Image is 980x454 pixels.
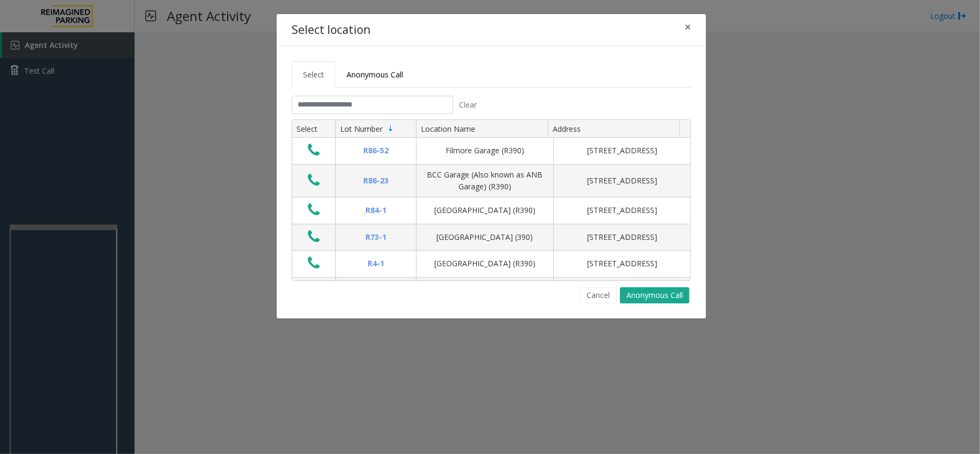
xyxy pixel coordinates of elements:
button: Anonymous Call [620,287,689,303]
div: [STREET_ADDRESS] [560,175,684,187]
div: [STREET_ADDRESS] [560,145,684,157]
th: Select [292,120,335,138]
div: Filmore Garage (R390) [423,145,547,157]
div: R86-52 [342,145,410,157]
div: Data table [292,120,690,280]
div: BCC Garage (Also known as ANB Garage) (R390) [423,169,547,193]
span: Location Name [421,124,475,134]
div: [GEOGRAPHIC_DATA] (R390) [423,204,547,216]
button: Clear [453,96,483,114]
button: Cancel [580,287,617,303]
h4: Select location [292,22,370,39]
span: Lot Number [340,124,383,134]
div: [GEOGRAPHIC_DATA] (390) [423,231,547,243]
button: Close [677,14,699,40]
div: [STREET_ADDRESS] [560,258,684,269]
span: Anonymous Call [347,69,403,80]
div: R84-1 [342,204,410,216]
span: Sortable [386,124,395,133]
div: R73-1 [342,231,410,243]
div: [STREET_ADDRESS] [560,204,684,216]
span: Select [303,69,324,80]
ul: Tabs [292,61,691,88]
div: [STREET_ADDRESS] [560,231,684,243]
div: [GEOGRAPHIC_DATA] (R390) [423,258,547,269]
span: × [685,19,691,34]
span: Address [553,124,581,134]
div: R86-23 [342,175,410,187]
div: R4-1 [342,258,410,269]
